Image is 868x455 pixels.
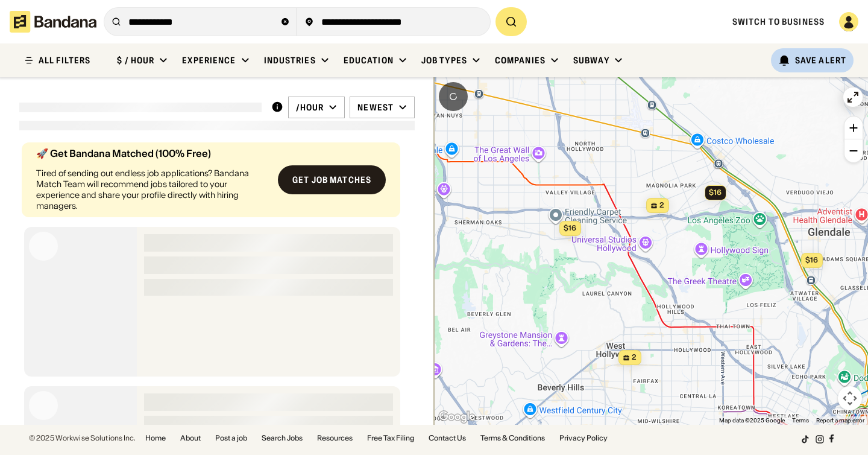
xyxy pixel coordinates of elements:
a: Contact Us [429,434,466,442]
div: ALL FILTERS [39,56,90,65]
a: Free Tax Filing [367,434,414,442]
img: Google [437,409,477,425]
a: Privacy Policy [559,434,608,442]
a: Open this area in Google Maps (opens a new window) [437,409,477,425]
a: Report a map error [816,417,864,424]
div: 🚀 Get Bandana Matched (100% Free) [36,148,268,158]
a: Terms & Conditions [480,434,545,442]
div: Industries [264,55,316,66]
div: Companies [495,55,546,66]
span: Map data ©2025 Google [719,417,785,424]
div: Subway [573,55,609,66]
a: Switch to Business [732,16,825,27]
div: Job Types [421,55,467,66]
button: Map camera controls [838,386,862,410]
span: 2 [659,200,664,211]
div: Tired of sending out endless job applications? Bandana Match Team will recommend jobs tailored to... [36,168,268,212]
div: Save Alert [795,55,846,66]
span: 2 [632,352,637,363]
div: Get job matches [292,176,371,184]
span: $16 [564,223,576,232]
div: Newest [357,102,394,113]
span: $16 [805,255,818,264]
div: Education [344,55,394,66]
img: Bandana logotype [10,11,96,33]
a: Search Jobs [262,434,303,442]
div: $ / hour [117,55,154,66]
div: /hour [296,102,324,113]
div: © 2025 Workwise Solutions Inc. [29,434,136,442]
a: Home [145,434,166,442]
a: Post a job [215,434,247,442]
a: Terms (opens in new tab) [792,417,809,424]
a: Resources [317,434,353,442]
span: $16 [709,188,722,197]
div: Experience [182,55,236,66]
a: About [180,434,201,442]
div: grid [19,138,415,425]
